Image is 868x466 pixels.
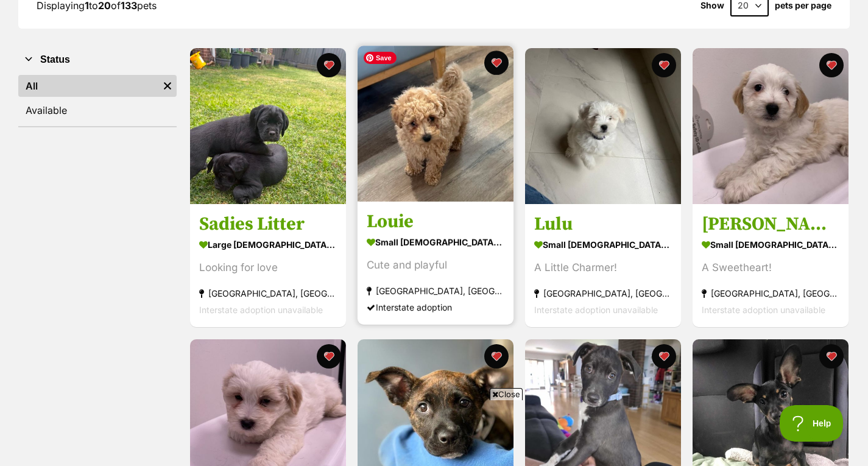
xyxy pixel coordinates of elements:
h3: Lulu [534,213,672,236]
h3: Sadies Litter [199,213,337,236]
div: [GEOGRAPHIC_DATA], [GEOGRAPHIC_DATA] [534,286,672,302]
img: Ollie [693,48,849,204]
span: Close [490,388,523,400]
div: Looking for love [199,260,337,277]
div: small [DEMOGRAPHIC_DATA] Dog [367,234,504,252]
span: Interstate adoption unavailable [199,305,323,316]
img: Sadies Litter [190,48,346,204]
button: Status [18,52,177,68]
a: All [18,75,158,97]
button: favourite [652,53,676,77]
iframe: Help Scout Beacon - Open [780,405,844,442]
img: Lulu [525,48,681,204]
span: Save [364,52,397,64]
h3: [PERSON_NAME] [702,213,839,236]
label: pets per page [775,1,831,10]
div: [GEOGRAPHIC_DATA], [GEOGRAPHIC_DATA] [367,283,504,300]
a: Sadies Litter large [DEMOGRAPHIC_DATA] Dog Looking for love [GEOGRAPHIC_DATA], [GEOGRAPHIC_DATA] ... [190,204,346,328]
div: A Sweetheart! [702,260,839,277]
button: favourite [317,53,341,77]
div: Status [18,72,177,126]
div: Interstate adoption [367,300,504,316]
div: [GEOGRAPHIC_DATA], [GEOGRAPHIC_DATA] [199,286,337,302]
button: favourite [317,344,341,369]
button: favourite [484,344,509,369]
button: favourite [819,344,844,369]
a: Lulu small [DEMOGRAPHIC_DATA] Dog A Little Charmer! [GEOGRAPHIC_DATA], [GEOGRAPHIC_DATA] Intersta... [525,204,681,328]
a: Louie small [DEMOGRAPHIC_DATA] Dog Cute and playful [GEOGRAPHIC_DATA], [GEOGRAPHIC_DATA] Intersta... [358,202,513,325]
iframe: Advertisement [213,405,656,460]
h3: Louie [367,211,504,234]
div: large [DEMOGRAPHIC_DATA] Dog [199,236,337,254]
button: favourite [819,53,844,77]
div: A Little Charmer! [534,260,672,277]
button: favourite [652,344,676,369]
button: favourite [484,51,509,75]
img: Louie [358,46,513,202]
a: Remove filter [158,75,177,97]
a: Available [18,99,177,121]
a: [PERSON_NAME] small [DEMOGRAPHIC_DATA] Dog A Sweetheart! [GEOGRAPHIC_DATA], [GEOGRAPHIC_DATA] Int... [693,204,849,328]
span: Interstate adoption unavailable [534,305,658,316]
div: small [DEMOGRAPHIC_DATA] Dog [702,236,839,254]
div: small [DEMOGRAPHIC_DATA] Dog [534,236,672,254]
div: Cute and playful [367,258,504,274]
span: Show [700,1,724,10]
div: [GEOGRAPHIC_DATA], [GEOGRAPHIC_DATA] [702,286,839,302]
span: Interstate adoption unavailable [702,305,825,316]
